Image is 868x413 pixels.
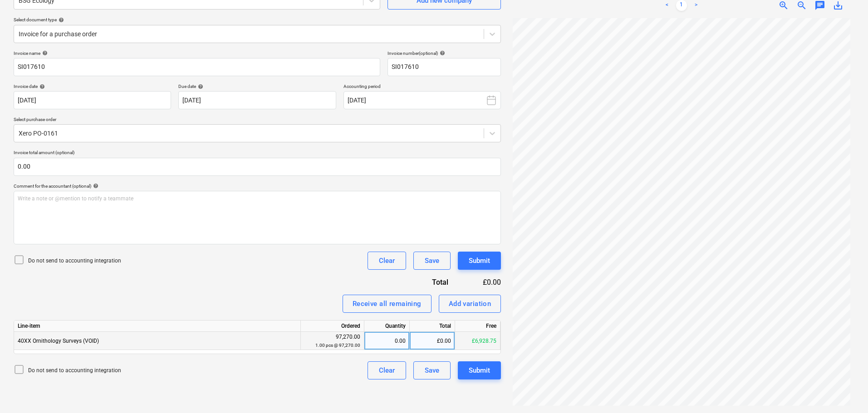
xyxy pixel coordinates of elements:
[178,83,336,89] div: Due date
[28,367,121,374] p: Do not send to accounting integration
[387,58,501,76] input: Invoice number
[458,252,501,270] button: Submit
[364,321,410,332] div: Quantity
[315,343,360,348] small: 1.00 pcs @ 97,270.00
[455,321,500,332] div: Free
[38,84,45,89] span: help
[469,364,490,376] div: Submit
[28,257,121,265] p: Do not send to accounting integration
[379,364,395,376] div: Clear
[14,83,171,89] div: Invoice date
[57,17,64,23] span: help
[178,91,336,109] input: Due date not specified
[425,364,439,376] div: Save
[91,183,98,189] span: help
[14,117,501,124] p: Select purchase order
[455,332,500,350] div: £6,928.75
[14,17,501,23] div: Select document type
[368,361,406,379] button: Clear
[14,183,501,189] div: Comment for the accountant (optional)
[353,298,422,310] div: Receive all remaining
[368,252,406,270] button: Clear
[410,332,455,350] div: £0.00
[14,50,380,56] div: Invoice name
[18,338,99,344] span: 40XX Ornithology Surveys (VOID)
[383,277,463,287] div: Total
[379,255,395,267] div: Clear
[301,321,364,332] div: Ordered
[463,277,501,287] div: £0.00
[387,50,501,56] div: Invoice number (optional)
[439,295,501,313] button: Add variation
[343,83,501,91] p: Accounting period
[823,369,868,413] iframe: Chat Widget
[410,321,455,332] div: Total
[14,158,501,176] input: Invoice total amount (optional)
[438,50,445,56] span: help
[343,91,501,109] button: [DATE]
[413,252,451,270] button: Save
[368,332,406,350] div: 0.00
[304,333,360,350] div: 97,270.00
[413,361,451,379] button: Save
[40,50,48,56] span: help
[14,58,380,76] input: Invoice name
[14,321,301,332] div: Line-item
[469,255,490,267] div: Submit
[343,295,432,313] button: Receive all remaining
[14,91,171,109] input: Invoice date not specified
[425,255,439,267] div: Save
[14,150,501,157] p: Invoice total amount (optional)
[458,361,501,379] button: Submit
[196,84,203,89] span: help
[449,298,491,310] div: Add variation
